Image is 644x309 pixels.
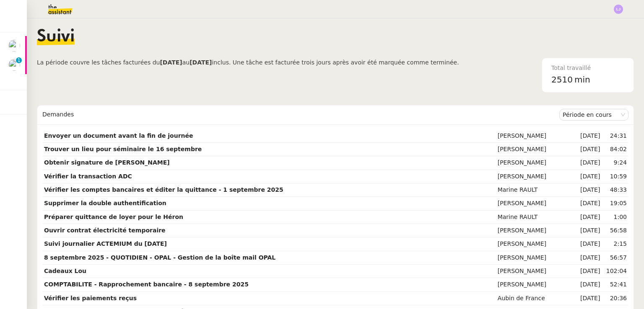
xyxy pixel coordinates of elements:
td: [DATE] [576,292,602,305]
td: 56:58 [602,224,628,237]
td: [DATE] [576,224,602,237]
td: [PERSON_NAME] [496,143,576,156]
td: [PERSON_NAME] [496,251,576,265]
td: 20:36 [602,292,628,305]
td: 102:04 [602,265,628,278]
td: [PERSON_NAME] [496,197,576,210]
strong: 8 septembre 2025 - QUOTIDIEN - OPAL - Gestion de la boîte mail OPAL [44,254,275,261]
td: [DATE] [576,197,602,210]
img: users%2Fa6PbEmLwvGXylUqKytRPpDpAx153%2Favatar%2Ffanny.png [8,59,20,71]
td: [DATE] [576,251,602,265]
span: inclus. Une tâche est facturée trois jours après avoir été marquée comme terminée. [212,59,459,66]
td: Marine RAULT [496,211,576,224]
td: [DATE] [576,170,602,183]
td: [PERSON_NAME] [496,237,576,251]
span: min [574,73,590,87]
strong: Suivi journalier ACTEMIUM du [DATE] [44,240,167,247]
td: 56:57 [602,251,628,265]
nz-select-item: Période en cours [563,109,625,120]
td: [PERSON_NAME] [496,278,576,291]
strong: Vérifier les comptes bancaires et éditer la quittance - 1 septembre 2025 [44,186,283,193]
strong: Obtenir signature de [PERSON_NAME] [44,159,170,166]
td: [PERSON_NAME] [496,170,576,183]
strong: COMPTABILITE - Rapprochement bancaire - 8 septembre 2025 [44,281,249,288]
td: [DATE] [576,237,602,251]
nz-badge-sup: 1 [16,57,22,63]
strong: Ouvrir contrat électricité temporaire [44,227,166,234]
div: Total travaillé [551,63,624,73]
b: [DATE] [160,59,182,66]
td: 48:33 [602,183,628,197]
span: La période couvre les tâches facturées du [37,59,160,66]
p: 1 [17,57,21,65]
strong: Vérifier la transaction ADC [44,173,132,180]
span: 2510 [551,75,573,85]
td: [DATE] [576,278,602,291]
strong: Préparer quittance de loyer pour le Héron [44,214,183,220]
strong: Trouver un lieu pour séminaire le 16 septembre [44,146,202,152]
td: [DATE] [576,211,602,224]
td: [PERSON_NAME] [496,265,576,278]
img: svg [614,5,623,14]
td: [PERSON_NAME] [496,156,576,170]
td: Marine RAULT [496,183,576,197]
span: Suivi [37,28,75,45]
td: 10:59 [602,170,628,183]
strong: Vérifier les paiements reçus [44,295,137,301]
span: au [182,59,190,66]
td: [PERSON_NAME] [496,129,576,143]
div: Demandes [42,106,559,123]
td: 52:41 [602,278,628,291]
strong: Supprimer la double authentification [44,200,166,206]
img: users%2F0zQGGmvZECeMseaPawnreYAQQyS2%2Favatar%2Feddadf8a-b06f-4db9-91c4-adeed775bb0f [8,40,20,51]
td: [DATE] [576,265,602,278]
td: [DATE] [576,156,602,170]
td: 19:05 [602,197,628,210]
td: 84:02 [602,143,628,156]
strong: Cadeaux Lou [44,268,86,274]
td: 1:00 [602,211,628,224]
td: [DATE] [576,143,602,156]
td: 24:31 [602,129,628,143]
td: 2:15 [602,237,628,251]
td: [PERSON_NAME] [496,224,576,237]
b: [DATE] [190,59,212,66]
strong: Envoyer un document avant la fin de journée [44,132,193,139]
td: Aubin de France [496,292,576,305]
td: [DATE] [576,129,602,143]
td: [DATE] [576,183,602,197]
td: 9:24 [602,156,628,170]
